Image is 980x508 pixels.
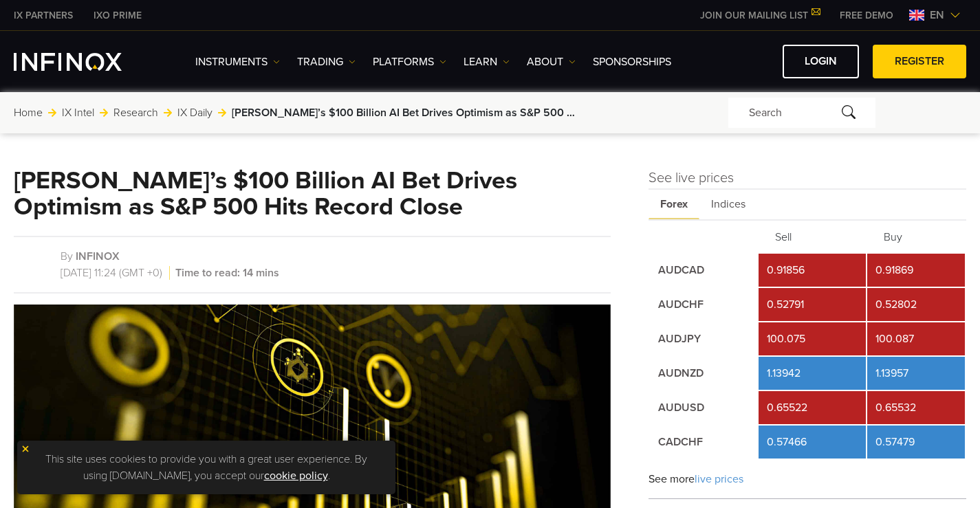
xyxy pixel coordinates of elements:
[173,266,279,280] span: Time to read: 14 mins
[759,288,866,321] td: 0.52791
[593,54,671,70] a: SPONSORSHIPS
[649,460,966,499] div: See more
[690,10,829,21] a: JOIN OUR MAILING LIST
[14,104,43,121] a: Home
[62,104,94,121] a: IX Intel
[650,322,757,355] td: AUDJPY
[867,288,965,321] td: 0.52802
[76,250,120,263] a: INFINOX
[924,7,950,23] span: en
[699,190,757,219] span: Indices
[867,426,965,459] td: 0.57479
[695,472,743,486] span: live prices
[759,391,866,424] td: 0.65522
[728,98,875,128] div: Search
[649,168,966,188] h4: See live prices
[61,266,170,280] span: [DATE] 11:24 (GMT +0)
[867,222,965,252] th: Buy
[14,168,611,220] h1: Nvidia’s $100 Billion AI Bet Drives Optimism as S&P 500 Hits Record Close
[867,357,965,390] td: 1.13957
[783,45,859,78] a: LOGIN
[867,322,965,355] td: 100.087
[164,109,172,117] img: arrow-right
[48,109,56,117] img: arrow-right
[24,448,389,487] p: This site uses cookies to provide you with a great user experience. By using [DOMAIN_NAME], you a...
[650,288,757,321] td: AUDCHF
[232,104,576,121] span: [PERSON_NAME]’s $100 Billion AI Bet Drives Optimism as S&P 500 Hits Record Close
[464,54,510,70] a: Learn
[61,250,73,263] span: By
[100,109,108,117] img: arrow-right
[650,391,757,424] td: AUDUSD
[218,109,226,117] img: arrow-right
[650,357,757,390] td: AUDNZD
[177,104,213,121] a: IX Daily
[759,222,866,252] th: Sell
[650,254,757,287] td: AUDCAD
[297,54,356,70] a: TRADING
[83,8,152,23] a: INFINOX
[873,45,966,78] a: REGISTER
[829,8,904,23] a: INFINOX MENU
[264,469,328,483] a: cookie policy
[21,444,30,454] img: yellow close icon
[649,190,699,219] span: Forex
[527,54,576,70] a: ABOUT
[867,391,965,424] td: 0.65532
[113,104,158,121] a: Research
[867,254,965,287] td: 0.91869
[759,357,866,390] td: 1.13942
[759,426,866,459] td: 0.57466
[650,426,757,459] td: CADCHF
[14,53,154,71] a: INFINOX Logo
[3,8,83,23] a: INFINOX
[759,322,866,355] td: 100.075
[373,54,446,70] a: PLATFORMS
[759,254,866,287] td: 0.91856
[195,54,280,70] a: Instruments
